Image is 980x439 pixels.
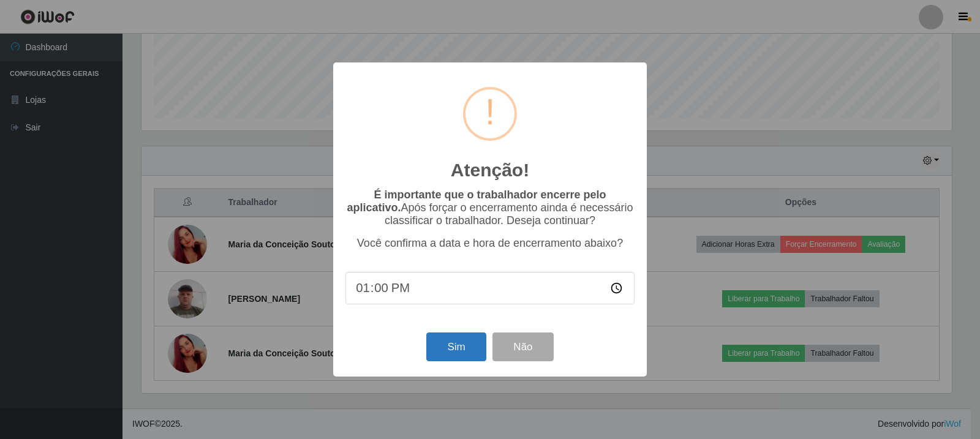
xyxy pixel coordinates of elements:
button: Sim [426,332,486,361]
p: Após forçar o encerramento ainda é necessário classificar o trabalhador. Deseja continuar? [345,189,635,227]
h2: Atenção! [451,159,529,181]
b: É importante que o trabalhador encerre pelo aplicativo. [347,189,606,214]
button: Não [492,332,553,361]
p: Você confirma a data e hora de encerramento abaixo? [345,237,635,250]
